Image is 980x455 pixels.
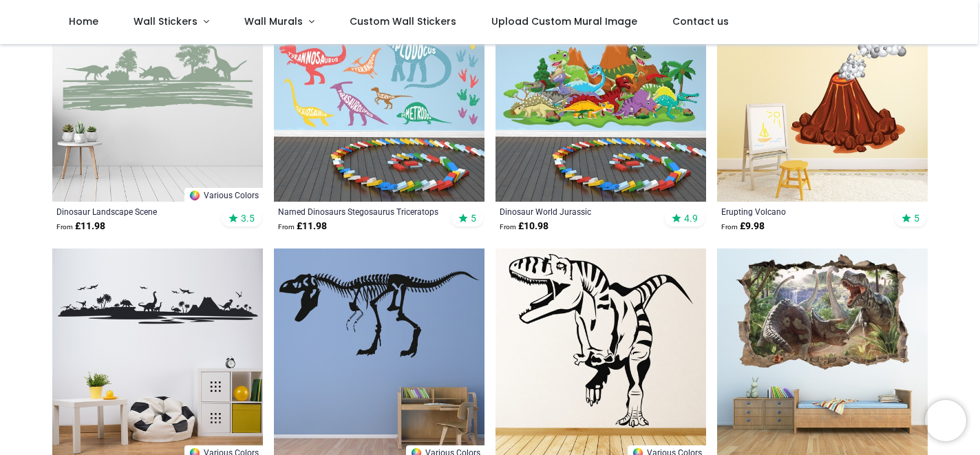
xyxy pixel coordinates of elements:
iframe: Brevo live chat [925,400,966,441]
span: From [721,223,738,231]
span: Wall Stickers [134,14,198,28]
img: Color Wheel [189,189,201,202]
span: Custom Wall Stickers [350,14,456,28]
span: From [56,223,73,231]
span: From [500,223,516,231]
a: Erupting Volcano [721,206,883,217]
span: Wall Murals [244,14,303,28]
span: 3.5 [241,212,255,224]
a: Various Colors [184,188,263,202]
strong: £ 9.98 [721,220,765,233]
span: 5 [914,212,919,224]
span: Contact us [672,14,729,28]
span: 5 [471,212,476,224]
strong: £ 10.98 [500,220,548,233]
a: Dinosaur World Jurassic [500,206,661,217]
strong: £ 11.98 [278,220,327,233]
a: Dinosaur Landscape Scene [56,206,218,217]
span: From [278,223,295,231]
span: Upload Custom Mural Image [491,14,637,28]
strong: £ 11.98 [56,220,105,233]
a: Named Dinosaurs Stegosaurus Triceratops Set [278,206,440,217]
span: 4.9 [684,212,698,224]
span: Home [69,14,98,28]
